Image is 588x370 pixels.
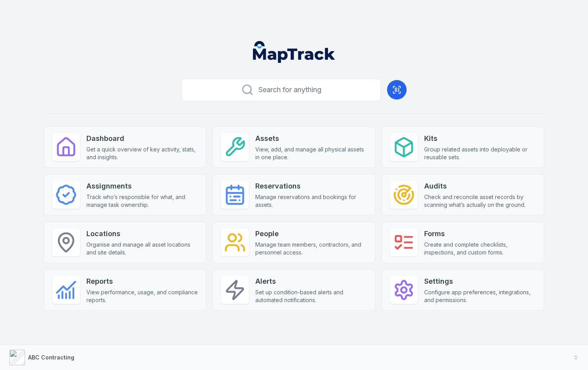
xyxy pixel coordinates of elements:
[86,241,198,256] span: Organise and manage all asset locations and site details.
[86,193,198,209] span: Track who’s responsible for what, and manage task ownership.
[424,181,536,192] strong: Audits
[255,146,367,161] span: View, add, and manage all physical assets in one place.
[86,276,198,287] strong: Reports
[424,228,536,239] strong: Forms
[424,146,536,161] span: Group related assets into deployable or reusable sets.
[255,228,367,239] strong: People
[86,288,198,304] span: View performance, usage, and compliance reports.
[213,269,375,311] a: AlertsSet up condition-based alerts and automated notifications.
[258,84,321,95] span: Search for anything
[382,222,544,263] a: FormsCreate and complete checklists, inspections, and custom forms.
[424,288,536,304] span: Configure app preferences, integrations, and permissions.
[181,78,381,101] button: Search for anything
[255,181,367,192] strong: Reservations
[255,241,367,256] span: Manage team members, contractors, and personnel access.
[28,354,74,361] strong: ABC Contracting
[255,288,367,304] span: Set up condition-based alerts and automated notifications.
[424,241,536,256] span: Create and complete checklists, inspections, and custom forms.
[44,269,206,311] a: ReportsView performance, usage, and compliance reports.
[44,174,206,215] a: AssignmentsTrack who’s responsible for what, and manage task ownership.
[86,228,198,239] strong: Locations
[382,174,544,215] a: AuditsCheck and reconcile asset records by scanning what’s actually on the ground.
[255,276,367,287] strong: Alerts
[86,181,198,192] strong: Assignments
[255,133,367,144] strong: Assets
[255,193,367,209] span: Manage reservations and bookings for assets.
[382,126,544,168] a: KitsGroup related assets into deployable or reusable sets.
[213,126,375,168] a: AssetsView, add, and manage all physical assets in one place.
[44,222,206,263] a: LocationsOrganise and manage all asset locations and site details.
[213,222,375,263] a: PeopleManage team members, contractors, and personnel access.
[44,126,206,168] a: DashboardGet a quick overview of key activity, stats, and insights.
[86,146,198,161] span: Get a quick overview of key activity, stats, and insights.
[213,174,375,215] a: ReservationsManage reservations and bookings for assets.
[424,193,536,209] span: Check and reconcile asset records by scanning what’s actually on the ground.
[240,41,348,63] nav: Global
[424,133,536,144] strong: Kits
[86,133,198,144] strong: Dashboard
[382,269,544,311] a: SettingsConfigure app preferences, integrations, and permissions.
[424,276,536,287] strong: Settings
